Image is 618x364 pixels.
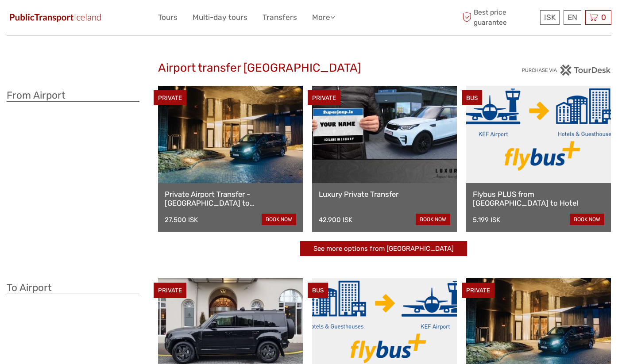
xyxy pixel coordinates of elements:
[7,11,104,24] img: 649-6460f36e-8799-4323-b450-83d04da7ab63_logo_small.jpg
[262,214,296,225] a: book now
[154,283,186,298] div: PRIVATE
[319,190,450,199] a: Luxury Private Transfer
[158,11,178,24] a: Tours
[308,283,328,298] div: BUS
[544,13,556,22] span: ISK
[300,241,467,257] a: See more options from [GEOGRAPHIC_DATA]
[473,190,604,208] a: Flybus PLUS from [GEOGRAPHIC_DATA] to Hotel
[165,216,198,224] div: 27.500 ISK
[521,65,611,76] img: PurchaseViaTourDesk.png
[319,216,352,224] div: 42.900 ISK
[462,283,494,298] div: PRIVATE
[308,90,340,106] div: PRIVATE
[263,11,297,24] a: Transfers
[158,61,460,75] h2: Airport transfer [GEOGRAPHIC_DATA]
[193,11,247,24] a: Multi-day tours
[154,90,186,106] div: PRIVATE
[460,8,538,27] span: Best price guarantee
[165,190,296,208] a: Private Airport Transfer - [GEOGRAPHIC_DATA] to [GEOGRAPHIC_DATA]
[600,13,607,22] span: 0
[312,11,335,24] a: More
[416,214,450,225] a: book now
[570,214,604,225] a: book now
[473,216,500,224] div: 5.199 ISK
[564,10,581,25] div: EN
[7,282,139,294] h3: To Airport
[462,90,482,106] div: BUS
[7,89,139,102] h3: From Airport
